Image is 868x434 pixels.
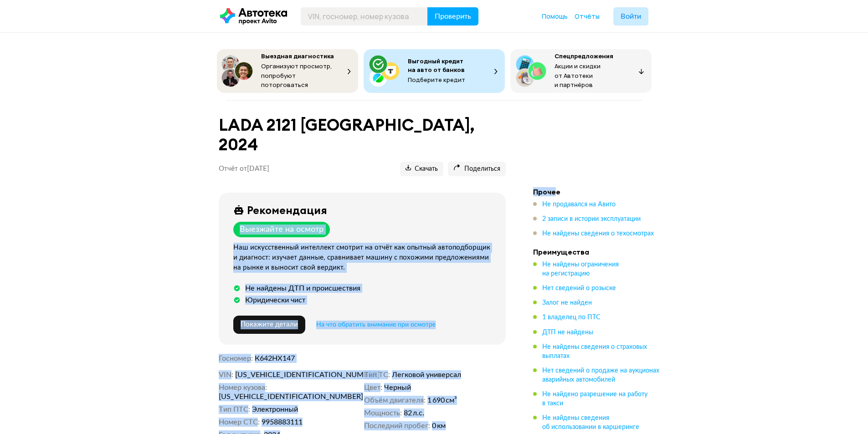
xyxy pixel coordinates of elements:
[219,392,324,401] span: [US_VEHICLE_IDENTIFICATION_NUMBER]
[542,314,601,321] span: 1 владелец по ПТС
[219,383,267,392] dt: Номер кузова
[219,370,233,379] dt: VIN
[427,7,478,26] button: Проверить
[219,115,506,154] h1: LADA 2121 [GEOGRAPHIC_DATA], 2024
[255,355,295,362] span: К642НХ147
[219,405,250,414] dt: Тип ПТС
[219,418,260,427] dt: Номер СТС
[364,408,402,418] dt: Мощность
[542,415,639,430] span: Не найдены сведения об использовании в каршеринге
[621,13,641,20] span: Войти
[542,12,568,21] a: Помощь
[316,322,436,328] span: На что обратить внимание при осмотре
[392,370,461,379] span: Легковой универсал
[542,300,592,306] span: Залог не найден
[613,7,648,26] button: Войти
[261,52,334,60] span: Выездная диагностика
[252,405,298,414] span: Электронный
[435,13,471,20] span: Проверить
[219,354,253,363] dt: Госномер
[432,421,446,430] span: 0 км
[453,165,500,174] span: Поделиться
[542,216,641,222] span: 2 записи в истории эксплуатации
[542,261,619,277] span: Не найдены ограничения на регистрацию
[364,383,382,392] dt: Цвет
[233,316,305,334] button: Покажите детали
[404,408,424,418] span: 82 л.с.
[510,49,652,93] button: СпецпредложенияАкции и скидки от Автотеки и партнёров
[233,243,495,273] div: Наш искусственный интеллект смотрит на отчёт как опытный автоподборщик и диагност: изучает данные...
[241,321,298,328] span: Покажите детали
[575,12,600,21] a: Отчёты
[533,247,661,256] h4: Преимущества
[364,421,430,430] dt: Последний пробег
[542,329,593,336] span: ДТП не найдены
[542,368,659,383] span: Нет сведений о продаже на аукционах аварийных автомобилей
[217,49,358,93] button: Выездная диагностикаОрганизуют просмотр, попробуют поторговаться
[261,62,332,89] span: Организуют просмотр, попробуют поторговаться
[555,52,613,60] span: Спецпредложения
[542,230,654,237] span: Не найдены сведения о техосмотрах
[427,396,457,405] span: 1 690 см³
[542,201,616,208] span: Не продавался на Авито
[240,225,324,235] div: Выезжайте на осмотр
[400,162,443,176] button: Скачать
[364,370,390,379] dt: Тип ТС
[247,204,327,216] div: Рекомендация
[245,284,360,293] div: Не найдены ДТП и происшествия
[542,344,647,359] span: Не найдены сведения о страховых выплатах
[555,62,601,89] span: Акции и скидки от Автотеки и партнёров
[408,57,465,74] span: Выгодный кредит на авто от банков
[448,162,506,176] button: Поделиться
[245,296,305,305] div: Юридически чист
[384,383,411,392] span: Черный
[301,7,428,26] input: VIN, госномер, номер кузова
[364,396,426,405] dt: Объём двигателя
[364,49,505,93] button: Выгодный кредит на авто от банковПодберите кредит
[533,187,661,196] h4: Прочее
[542,391,647,407] span: Не найдено разрешение на работу в такси
[542,285,616,291] span: Нет сведений о розыске
[235,370,340,379] span: [US_VEHICLE_IDENTIFICATION_NUMBER]
[262,418,303,427] span: 9958883111
[408,76,465,84] span: Подберите кредит
[219,164,269,174] p: Отчёт от [DATE]
[406,165,438,174] span: Скачать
